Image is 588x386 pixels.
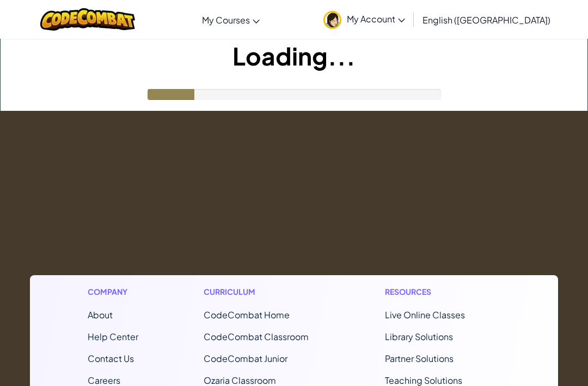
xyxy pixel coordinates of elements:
[323,11,341,29] img: avatar
[204,286,320,298] h1: Curriculum
[385,286,501,298] h1: Resources
[417,5,556,34] a: English ([GEOGRAPHIC_DATA])
[347,13,405,25] span: My Account
[204,309,290,320] span: CodeCombat Home
[197,5,265,34] a: My Courses
[385,309,465,320] a: Live Online Classes
[385,375,462,386] a: Teaching Solutions
[88,309,113,320] a: About
[88,353,134,364] span: Contact Us
[204,375,276,386] a: Ozaria Classroom
[88,286,138,298] h1: Company
[88,331,138,342] a: Help Center
[40,8,136,31] img: CodeCombat logo
[1,39,587,73] h1: Loading...
[422,14,550,26] span: English ([GEOGRAPHIC_DATA])
[318,2,411,37] a: My Account
[204,331,309,342] a: CodeCombat Classroom
[204,353,287,364] a: CodeCombat Junior
[88,375,120,386] a: Careers
[385,331,453,342] a: Library Solutions
[385,353,454,364] a: Partner Solutions
[202,14,250,26] span: My Courses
